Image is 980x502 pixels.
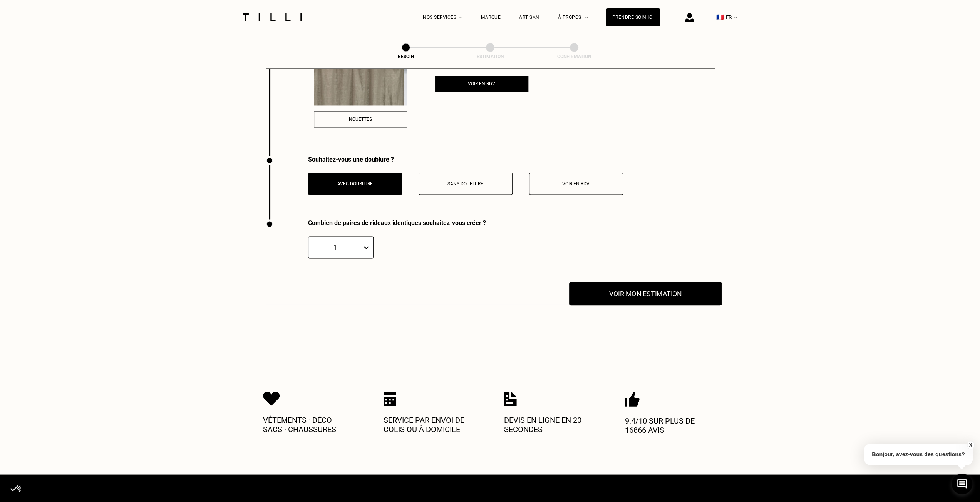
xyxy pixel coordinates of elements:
[536,54,613,59] div: Confirmation
[481,15,501,20] a: Marque
[263,391,280,406] img: Icon
[606,8,660,26] a: Prendre soin ici
[367,54,444,59] div: Besoin
[314,40,407,105] img: Nouettes
[240,13,305,21] img: Logo du service de couturière Tilli
[504,415,596,434] p: Devis en ligne en 20 secondes
[263,415,355,434] p: Vêtements · Déco · Sacs · Chaussures
[864,444,973,465] p: Bonjour, avez-vous des questions?
[519,15,539,20] a: Artisan
[569,282,722,305] button: Voir mon estimation
[529,173,623,195] button: Voir en RDV
[384,415,476,434] p: Service par envoi de colis ou à domicile
[967,441,974,449] button: X
[459,16,462,18] img: Menu déroulant
[308,173,402,195] button: Avec doublure
[562,181,590,187] span: Voir en RDV
[349,117,372,122] span: Nouettes
[314,111,407,127] button: Nouettes
[716,13,724,21] span: 🇫🇷
[585,16,588,18] img: Menu déroulant à propos
[435,76,528,92] button: Voir en RDV
[452,54,529,59] div: Estimation
[685,13,694,22] img: icône connexion
[468,81,495,87] span: Voir en RDV
[504,391,517,406] img: Icon
[308,156,623,163] div: Souhaitez-vous une doublure ?
[625,391,640,407] img: Icon
[625,416,717,434] p: 9.4/10 sur plus de 16866 avis
[419,173,513,195] button: Sans doublure
[734,16,737,18] img: menu déroulant
[308,219,486,227] div: Combien de paires de rideaux identiques souhaitez-vous créer ?
[337,181,373,187] span: Avec doublure
[384,391,396,406] img: Icon
[447,181,483,187] span: Sans doublure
